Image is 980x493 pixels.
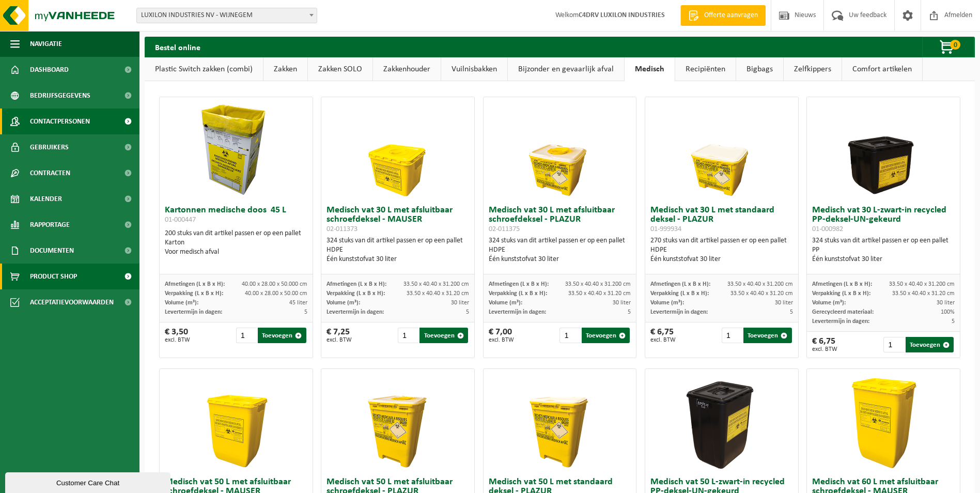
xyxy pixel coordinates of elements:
span: Volume (m³): [812,300,846,306]
span: excl. BTW [326,337,352,343]
button: Toevoegen [419,328,468,343]
img: 02-011375 [508,97,611,201]
a: Comfort artikelen [842,57,922,81]
span: 33.50 x 40.40 x 31.200 cm [889,281,955,287]
div: Één kunststofvat 30 liter [326,255,469,264]
div: 324 stuks van dit artikel passen er op een pallet [489,236,631,264]
span: 33.50 x 40.40 x 31.200 cm [403,281,469,287]
div: HDPE [489,245,631,255]
span: Afmetingen (L x B x H): [489,281,549,287]
span: Volume (m³): [326,300,360,306]
strong: C4DRV LUXILON INDUSTRIES [579,11,665,19]
span: Offerte aanvragen [702,10,760,21]
span: Dashboard [30,57,69,83]
a: Vuilnisbakken [441,57,507,81]
button: Toevoegen [743,328,791,343]
div: Karton [165,238,307,248]
span: Navigatie [30,31,62,57]
iframe: chat widget [5,470,173,493]
img: 01-999934 [670,97,773,201]
span: 0 [950,40,960,50]
span: Bedrijfsgegevens [30,83,90,109]
span: Levertermijn in dagen: [812,318,869,325]
a: Recipiënten [675,57,736,81]
div: € 7,25 [326,328,352,343]
span: 01-000982 [812,225,843,233]
span: excl. BTW [165,337,190,343]
button: Toevoegen [582,328,630,343]
span: Volume (m³): [650,300,684,306]
h3: Kartonnen medische doos 45 L [165,206,307,226]
div: 324 stuks van dit artikel passen er op een pallet [812,236,955,264]
span: LUXILON INDUSTRIES NV - WIJNEGEM [136,8,317,23]
span: Afmetingen (L x B x H): [326,281,386,287]
div: PP [812,245,955,255]
span: excl. BTW [489,337,514,343]
button: Toevoegen [906,337,954,352]
div: HDPE [326,245,469,255]
span: Levertermijn in dagen: [650,309,708,315]
span: 33.50 x 40.40 x 31.200 cm [565,281,631,287]
span: 33.50 x 40.40 x 31.200 cm [727,281,793,287]
span: 5 [466,309,469,315]
span: Volume (m³): [165,300,198,306]
span: Product Shop [30,264,77,289]
span: Volume (m³): [489,300,522,306]
input: 1 [559,328,580,343]
span: Contactpersonen [30,109,90,134]
span: 45 liter [289,300,307,306]
span: 5 [304,309,307,315]
span: Verpakking (L x B x H): [326,290,385,297]
div: 324 stuks van dit artikel passen er op een pallet [326,236,469,264]
span: Afmetingen (L x B x H): [165,281,225,287]
span: Contracten [30,160,70,186]
a: Offerte aanvragen [680,5,766,26]
span: Levertermijn in dagen: [489,309,546,315]
span: 5 [790,309,793,315]
div: Één kunststofvat 30 liter [812,255,955,264]
span: Gerecycleerd materiaal: [812,309,874,315]
img: 01-999935 [508,369,611,472]
a: Zelfkippers [784,57,842,81]
span: 40.00 x 28.00 x 50.000 cm [242,281,307,287]
span: 30 liter [775,300,793,306]
span: 30 liter [451,300,469,306]
span: Verpakking (L x B x H): [165,290,223,297]
span: 33.50 x 40.40 x 31.20 cm [892,290,955,297]
h3: Medisch vat 30 L-zwart-in recycled PP-deksel-UN-gekeurd [812,206,955,234]
span: Kalender [30,186,62,212]
span: Documenten [30,238,74,264]
span: LUXILON INDUSTRIES NV - WIJNEGEM [137,8,317,23]
span: 33.50 x 40.40 x 31.20 cm [568,290,631,297]
img: 02-011376 [832,369,935,472]
a: Bigbags [736,57,783,81]
div: Voor medisch afval [165,248,307,257]
input: 1 [398,328,418,343]
button: Toevoegen [258,328,306,343]
input: 1 [236,328,257,343]
img: 01-000982 [832,97,935,201]
span: 30 liter [613,300,631,306]
span: Acceptatievoorwaarden [30,289,114,315]
span: 5 [952,318,955,325]
a: Plastic Switch zakken (combi) [145,57,263,81]
span: Afmetingen (L x B x H): [812,281,872,287]
span: 33.50 x 40.40 x 31.20 cm [730,290,793,297]
span: 01-999934 [650,225,681,233]
span: 30 liter [937,300,955,306]
div: € 3,50 [165,328,190,343]
span: excl. BTW [650,337,676,343]
span: 33.50 x 40.40 x 31.20 cm [407,290,469,297]
div: 270 stuks van dit artikel passen er op een pallet [650,236,793,264]
img: 02-011373 [346,97,449,201]
span: Verpakking (L x B x H): [650,290,709,297]
div: € 6,75 [650,328,676,343]
span: Levertermijn in dagen: [326,309,384,315]
img: 02-011377 [346,369,449,472]
span: Levertermijn in dagen: [165,309,222,315]
h3: Medisch vat 30 L met standaard deksel - PLAZUR [650,206,793,234]
div: € 6,75 [812,337,837,352]
input: 1 [722,328,742,343]
div: Één kunststofvat 30 liter [489,255,631,264]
